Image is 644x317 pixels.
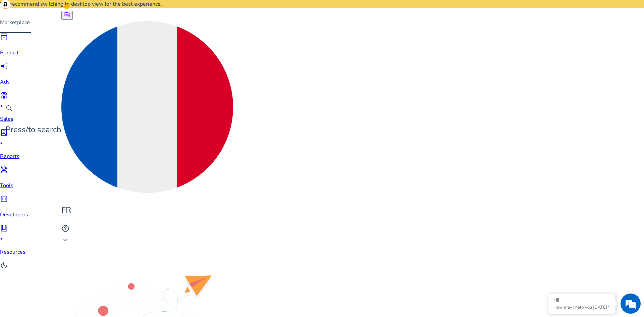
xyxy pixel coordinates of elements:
p: FR [61,204,233,216]
img: fr.svg [61,21,233,193]
p: Press to search [5,124,61,136]
span: account_circle [61,224,69,232]
span: keyboard_arrow_down [61,236,69,244]
div: Hi! [553,297,610,303]
p: How may I help you today? [553,304,610,310]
